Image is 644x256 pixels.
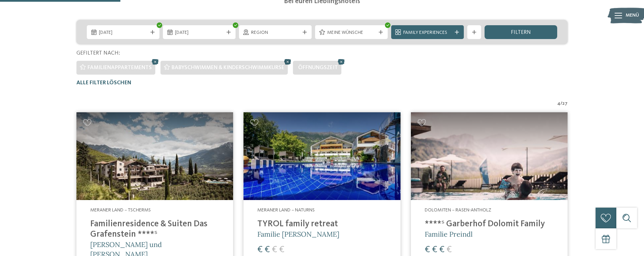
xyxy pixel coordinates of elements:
span: Region [251,29,300,36]
span: € [432,245,437,254]
h4: ****ˢ Garberhof Dolomit Family [425,219,554,229]
span: € [439,245,444,254]
span: / [560,100,562,107]
span: € [425,245,430,254]
span: Familie [PERSON_NAME] [257,230,339,238]
span: filtern [511,30,531,35]
span: € [265,245,270,254]
span: 27 [562,100,568,107]
img: Familienhotels gesucht? Hier findet ihr die besten! [76,112,233,200]
span: Familienappartements [88,65,152,70]
span: € [279,245,284,254]
span: Meine Wünsche [327,29,376,36]
span: Familie Preindl [425,230,472,238]
span: 4 [557,100,560,107]
img: Familien Wellness Residence Tyrol **** [243,112,400,200]
span: € [272,245,277,254]
span: [DATE] [99,29,147,36]
h4: Familienresidence & Suiten Das Grafenstein ****ˢ [90,219,219,240]
img: Familienhotels gesucht? Hier findet ihr die besten! [411,112,568,200]
span: € [257,245,263,254]
span: Meraner Land – Tscherms [90,208,151,212]
span: [DATE] [175,29,223,36]
span: Alle Filter löschen [76,80,131,86]
span: Gefiltert nach: [76,50,120,56]
span: € [447,245,452,254]
span: Dolomiten – Rasen-Antholz [425,208,491,212]
h4: TYROL family retreat [257,219,386,229]
span: Babyschwimmen & Kinderschwimmkurse [172,65,284,70]
span: Meraner Land – Naturns [257,208,315,212]
span: Family Experiences [403,29,452,36]
span: Öffnungszeit [298,65,338,70]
